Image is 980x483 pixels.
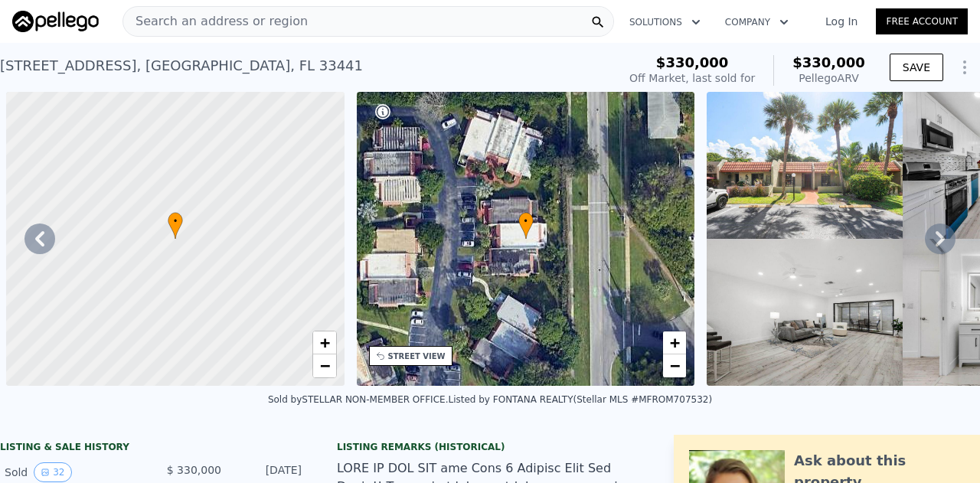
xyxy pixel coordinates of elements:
[313,331,336,354] a: Zoom in
[234,462,302,482] div: [DATE]
[123,12,308,31] span: Search an address or region
[388,351,446,362] div: STREET VIEW
[518,212,534,239] div: •
[168,212,183,239] div: •
[34,462,71,482] button: View historical data
[670,356,680,375] span: −
[319,333,329,352] span: +
[807,14,876,29] a: Log In
[313,354,336,377] a: Zoom out
[168,214,183,228] span: •
[876,8,968,34] a: Free Account
[167,464,221,476] span: $ 330,000
[617,8,713,36] button: Solutions
[268,394,449,405] div: Sold by STELLAR NON-MEMBER OFFICE .
[319,356,329,375] span: −
[890,54,943,81] button: SAVE
[792,54,865,70] span: $330,000
[5,462,141,482] div: Sold
[670,333,680,352] span: +
[12,11,99,32] img: Pellego
[629,70,755,86] div: Off Market, last sold for
[663,354,686,377] a: Zoom out
[518,214,534,228] span: •
[448,394,712,405] div: Listed by FONTANA REALTY (Stellar MLS #MFROM707532)
[663,331,686,354] a: Zoom in
[713,8,801,36] button: Company
[656,54,729,70] span: $330,000
[337,441,643,453] div: Listing Remarks (Historical)
[792,70,865,86] div: Pellego ARV
[949,52,980,83] button: Show Options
